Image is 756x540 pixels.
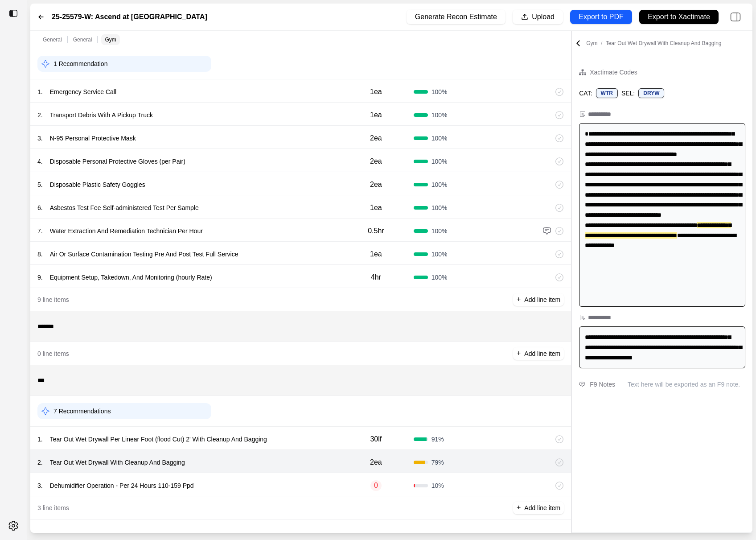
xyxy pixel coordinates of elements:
[53,59,107,68] p: 1 Recommendation
[46,271,216,284] p: Equipment Setup, Takedown, And Monitoring (hourly Rate)
[37,295,69,304] p: 9 line items
[46,456,189,469] p: Tear Out Wet Drywall With Cleanup And Bagging
[407,10,505,24] button: Generate Recon Estimate
[37,349,69,358] p: 0 line items
[46,433,271,445] p: Tear Out Wet Drywall Per Linear Foot (flood Cut) 2' With Cleanup And Bagging
[52,12,207,22] label: 25-25579-W: Ascend at [GEOGRAPHIC_DATA]
[431,481,444,490] span: 10 %
[431,87,448,96] span: 100 %
[590,67,637,78] div: Xactimate Codes
[37,227,43,235] p: 7 .
[37,180,43,189] p: 5 .
[46,178,149,191] p: Disposable Plastic Safety Goggles
[46,248,242,260] p: Air Or Surface Contamination Testing Pre And Post Test Full Service
[639,10,719,24] button: Export to Xactimate
[37,458,43,467] p: 2 .
[370,110,382,120] p: 1ea
[579,12,623,22] p: Export to PDF
[628,380,745,389] p: Text here will be exported as an F9 note.
[726,7,745,27] img: right-panel.svg
[590,379,615,390] div: F9 Notes
[517,348,521,359] p: +
[46,202,202,214] p: Asbestos Test Fee Self-administered Test Per Sample
[370,179,382,190] p: 2ea
[37,87,43,96] p: 1 .
[53,407,111,416] p: 7 Recommendations
[43,36,62,43] p: General
[598,40,606,46] span: /
[37,134,43,143] p: 3 .
[542,227,551,235] img: comment
[524,349,560,358] p: Add line item
[579,382,585,387] img: comment
[532,12,555,22] p: Upload
[524,295,560,304] p: Add line item
[586,40,721,47] p: Gym
[46,479,197,492] p: Dehumidifier Operation - Per 24 Hours 110-159 Ppd
[370,457,382,468] p: 2ea
[37,157,43,166] p: 4 .
[431,435,444,444] span: 91 %
[46,109,156,121] p: Transport Debris With A Pickup Truck
[431,157,448,166] span: 100 %
[431,458,444,467] span: 79 %
[431,203,448,212] span: 100 %
[513,347,564,360] button: +Add line item
[9,9,18,18] img: toggle sidebar
[37,481,43,490] p: 3 .
[105,36,116,43] p: Gym
[370,249,382,260] p: 1ea
[570,10,632,24] button: Export to PDF
[370,87,382,97] p: 1ea
[517,503,521,513] p: +
[46,225,206,237] p: Water Extraction And Remediation Technician Per Hour
[46,86,120,98] p: Emergency Service Call
[513,293,564,306] button: +Add line item
[415,12,497,22] p: Generate Recon Estimate
[370,156,382,167] p: 2ea
[431,111,448,120] span: 100 %
[370,434,382,445] p: 30lf
[431,227,448,235] span: 100 %
[431,180,448,189] span: 100 %
[370,202,382,213] p: 1ea
[621,89,635,98] p: SEL:
[638,88,664,98] div: DRYW
[648,12,710,22] p: Export to Xactimate
[370,133,382,144] p: 2ea
[37,111,43,120] p: 2 .
[513,10,563,24] button: Upload
[431,134,448,143] span: 100 %
[37,250,43,259] p: 8 .
[37,273,43,282] p: 9 .
[46,132,140,144] p: N-95 Personal Protective Mask
[431,273,448,282] span: 100 %
[596,88,618,98] div: WTR
[370,480,382,491] p: 0
[579,89,592,98] p: CAT:
[73,36,92,43] p: General
[431,250,448,259] span: 100 %
[46,155,189,168] p: Disposable Personal Protective Gloves (per Pair)
[37,203,43,212] p: 6 .
[517,294,521,305] p: +
[606,40,722,46] span: Tear Out Wet Drywall With Cleanup And Bagging
[37,435,43,444] p: 1 .
[371,272,381,283] p: 4hr
[37,503,69,512] p: 3 line items
[368,226,384,236] p: 0.5hr
[524,503,560,512] p: Add line item
[513,502,564,514] button: +Add line item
